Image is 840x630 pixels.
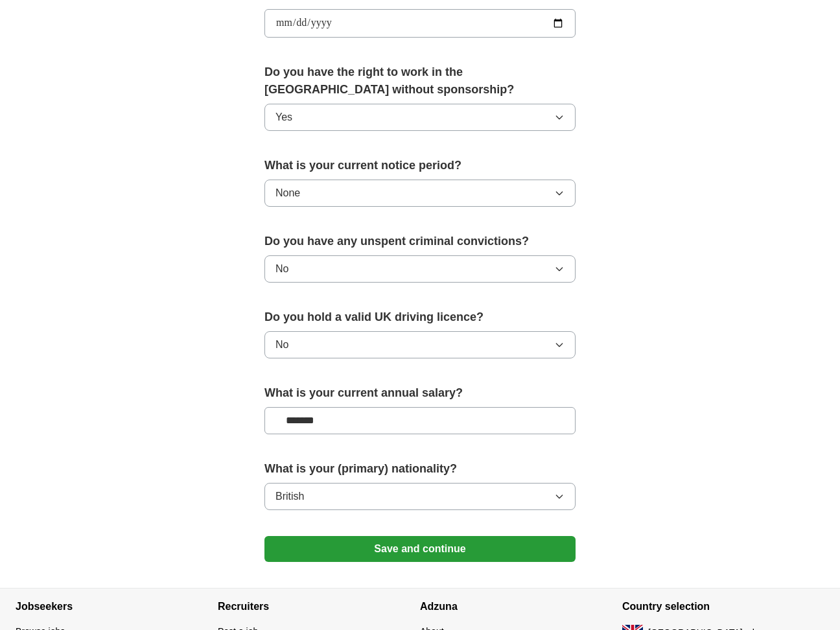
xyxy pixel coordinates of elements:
span: Yes [275,110,292,125]
label: Do you have the right to work in the [GEOGRAPHIC_DATA] without sponsorship? [264,64,576,99]
label: Do you have any unspent criminal convictions? [264,233,576,250]
button: No [264,255,576,283]
button: Yes [264,104,576,131]
h4: Country selection [622,589,824,625]
button: Save and continue [264,536,576,562]
button: None [264,180,576,207]
span: None [275,185,300,201]
button: No [264,331,576,358]
span: No [275,261,288,277]
label: What is your current notice period? [264,157,576,174]
label: Do you hold a valid UK driving licence? [264,309,576,326]
label: What is your (primary) nationality? [264,460,576,478]
span: British [275,489,304,504]
button: British [264,483,576,510]
label: What is your current annual salary? [264,384,576,402]
span: No [275,337,288,353]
